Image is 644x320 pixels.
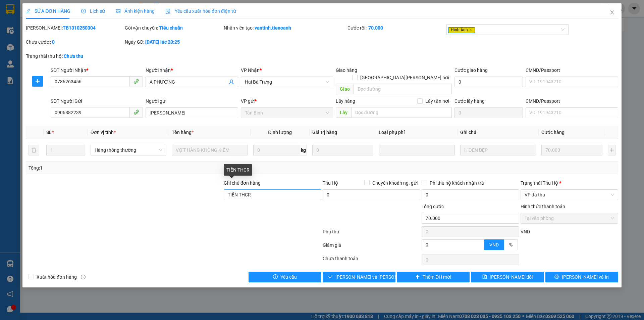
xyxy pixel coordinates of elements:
[521,204,565,209] label: Hình thức thanh toán
[608,145,615,155] button: plus
[323,180,338,186] span: Thu Hộ
[322,241,421,253] div: Giảm giá
[32,76,43,87] button: plus
[521,229,530,234] span: VND
[172,145,248,155] input: VD: Bàn, Ghế
[26,24,123,32] div: [PERSON_NAME]:
[351,107,452,118] input: Dọc đường
[125,38,222,46] div: Ngày GD:
[469,28,472,32] span: close
[51,97,143,105] div: SĐT Người Gửi
[63,25,96,31] b: TB1310250304
[336,98,355,104] span: Lấy hàng
[224,24,346,32] div: Nhân viên tạo:
[322,228,421,240] div: Phụ thu
[312,130,337,135] span: Giá trị hàng
[454,67,488,73] label: Cước giao hàng
[273,274,278,280] span: exclamation-circle
[335,273,426,281] span: [PERSON_NAME] và [PERSON_NAME] hàng
[95,145,162,155] span: Hàng thông thường
[336,84,354,94] span: Giao
[489,242,499,247] span: VND
[64,53,83,59] b: Chưa thu
[609,10,615,15] span: close
[245,108,329,118] span: Tân Bình
[482,274,487,280] span: save
[521,179,618,187] div: Trạng thái Thu Hộ
[323,272,395,282] button: check[PERSON_NAME] và [PERSON_NAME] hàng
[336,67,357,73] span: Giao hàng
[328,274,333,280] span: check
[249,272,321,282] button: exclamation-circleYêu cầu
[280,273,297,281] span: Yêu cầu
[448,27,475,33] span: Hình Ảnh
[116,9,120,13] span: picture
[471,272,544,282] button: save[PERSON_NAME] đổi
[255,25,291,31] b: vantinh.tienoanh
[26,52,148,60] div: Trạng thái thu hộ:
[34,273,79,281] span: Xuất hóa đơn hàng
[172,130,194,135] span: Tên hàng
[224,189,321,200] input: Ghi chú đơn hàng
[336,107,351,118] span: Lấy
[358,74,452,81] span: [GEOGRAPHIC_DATA][PERSON_NAME] nơi
[397,272,470,282] button: plusThêm ĐH mới
[460,145,536,155] input: Ghi Chú
[454,98,485,104] label: Cước lấy hàng
[427,179,487,187] span: Phí thu hộ khách nhận trả
[165,9,171,14] img: icon
[241,97,333,105] div: VP gửi
[29,145,39,155] button: delete
[81,8,105,14] span: Lịch sử
[422,204,444,209] span: Tổng cước
[423,97,452,105] span: Lấy tận nơi
[415,274,420,280] span: plus
[159,25,183,31] b: Tiêu chuẩn
[33,79,43,84] span: plus
[146,66,238,74] div: Người nhận
[554,274,559,280] span: printer
[46,130,52,135] span: SL
[370,179,420,187] span: Chuyển khoản ng. gửi
[312,145,373,155] input: 0
[354,84,452,94] input: Dọc đường
[52,39,55,45] b: 0
[245,77,329,87] span: Hai Bà Trưng
[545,272,618,282] button: printer[PERSON_NAME] và In
[423,273,451,281] span: Thêm ĐH mới
[26,8,70,14] span: SỬA ĐƠN HÀNG
[490,273,533,281] span: [PERSON_NAME] đổi
[224,180,261,186] label: Ghi chú đơn hàng
[526,97,618,105] div: CMND/Passport
[26,9,31,13] span: edit
[229,79,234,85] span: user-add
[133,79,139,84] span: phone
[603,3,622,22] button: Close
[224,164,252,176] div: TIỀN THCR
[322,255,421,267] div: Chưa thanh toán
[454,77,523,87] input: Cước giao hàng
[458,126,539,139] th: Ghi chú
[562,273,609,281] span: [PERSON_NAME] và In
[26,38,123,46] div: Chưa cước :
[541,145,602,155] input: 0
[526,66,618,74] div: CMND/Passport
[91,130,116,135] span: Đơn vị tính
[29,164,249,172] div: Tổng: 1
[133,109,139,115] span: phone
[116,8,155,14] span: Ảnh kiện hàng
[81,9,86,13] span: clock-circle
[146,97,238,105] div: Người gửi
[241,67,260,73] span: VP Nhận
[145,39,180,45] b: [DATE] lúc 23:25
[454,107,523,118] input: Cước lấy hàng
[125,24,222,32] div: Gói vận chuyển:
[300,145,307,155] span: kg
[81,275,86,279] span: info-circle
[376,126,457,139] th: Loại phụ phí
[165,8,236,14] span: Yêu cầu xuất hóa đơn điện tử
[368,25,383,31] b: 70.000
[268,130,292,135] span: Định lượng
[541,130,565,135] span: Cước hàng
[51,66,143,74] div: SĐT Người Nhận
